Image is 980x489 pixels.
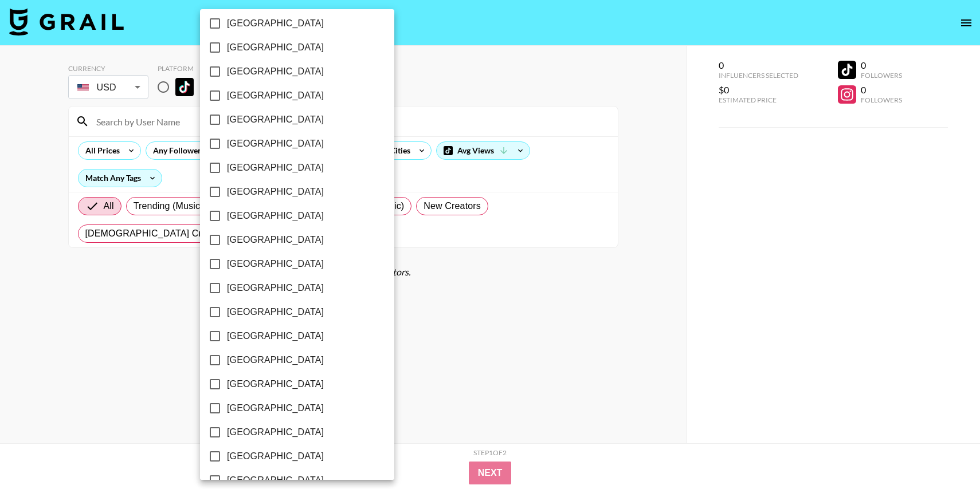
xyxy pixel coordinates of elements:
span: [GEOGRAPHIC_DATA] [227,474,324,487]
span: [GEOGRAPHIC_DATA] [227,209,324,223]
span: [GEOGRAPHIC_DATA] [227,449,324,463]
span: [GEOGRAPHIC_DATA] [227,89,324,102]
span: [GEOGRAPHIC_DATA] [227,17,324,30]
span: [GEOGRAPHIC_DATA] [227,329,324,343]
span: [GEOGRAPHIC_DATA] [227,353,324,367]
span: [GEOGRAPHIC_DATA] [227,281,324,295]
span: [GEOGRAPHIC_DATA] [227,137,324,151]
span: [GEOGRAPHIC_DATA] [227,161,324,175]
span: [GEOGRAPHIC_DATA] [227,185,324,199]
span: [GEOGRAPHIC_DATA] [227,401,324,415]
span: [GEOGRAPHIC_DATA] [227,425,324,439]
span: [GEOGRAPHIC_DATA] [227,65,324,78]
span: [GEOGRAPHIC_DATA] [227,233,324,247]
span: [GEOGRAPHIC_DATA] [227,377,324,391]
span: [GEOGRAPHIC_DATA] [227,305,324,319]
span: [GEOGRAPHIC_DATA] [227,113,324,127]
span: [GEOGRAPHIC_DATA] [227,257,324,271]
span: [GEOGRAPHIC_DATA] [227,41,324,54]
